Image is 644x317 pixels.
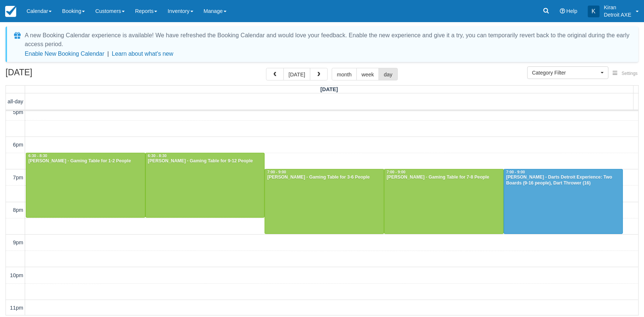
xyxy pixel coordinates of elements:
[622,71,638,76] span: Settings
[384,169,504,234] a: 7:00 - 9:00[PERSON_NAME] - Gaming Table for 7-8 People
[10,305,23,311] span: 11pm
[13,240,23,245] span: 9pm
[504,169,623,234] a: 7:00 - 9:00[PERSON_NAME] - Darts Detroit Experience: Two Boards (9-16 people), Dart Thrower (16)
[8,99,23,104] span: all-day
[28,158,143,164] div: [PERSON_NAME] - Gaming Table for 1-2 People
[267,170,286,174] span: 7:00 - 9:00
[13,207,23,213] span: 8pm
[107,51,109,57] span: |
[604,11,631,18] p: Detroit AXE
[10,272,23,278] span: 10pm
[25,31,630,49] div: A new Booking Calendar experience is available! We have refreshed the Booking Calendar and would ...
[379,68,397,80] button: day
[283,68,310,80] button: [DATE]
[506,170,525,174] span: 7:00 - 9:00
[609,68,642,79] button: Settings
[532,69,599,76] span: Category Filter
[13,142,23,148] span: 6pm
[5,6,16,17] img: checkfront-main-nav-mini-logo.png
[320,86,338,92] span: [DATE]
[6,68,99,82] h2: [DATE]
[267,175,382,180] div: [PERSON_NAME] - Gaming Table for 3-6 People
[588,6,600,17] div: K
[560,8,565,14] i: Help
[265,169,384,234] a: 7:00 - 9:00[PERSON_NAME] - Gaming Table for 3-6 People
[566,8,578,14] span: Help
[387,170,406,174] span: 7:00 - 9:00
[604,4,631,11] p: Kiran
[148,154,167,158] span: 6:30 - 8:30
[332,68,357,80] button: month
[386,175,502,180] div: [PERSON_NAME] - Gaming Table for 7-8 People
[145,153,265,218] a: 6:30 - 8:30[PERSON_NAME] - Gaming Table for 9-12 People
[112,51,173,57] a: Learn about what's new
[527,66,609,79] button: Category Filter
[13,109,23,115] span: 5pm
[25,50,104,58] button: Enable New Booking Calendar
[26,153,145,218] a: 6:30 - 8:30[PERSON_NAME] - Gaming Table for 1-2 People
[357,68,379,80] button: week
[13,175,23,180] span: 7pm
[28,154,47,158] span: 6:30 - 8:30
[506,175,621,186] div: [PERSON_NAME] - Darts Detroit Experience: Two Boards (9-16 people), Dart Thrower (16)
[148,158,263,164] div: [PERSON_NAME] - Gaming Table for 9-12 People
